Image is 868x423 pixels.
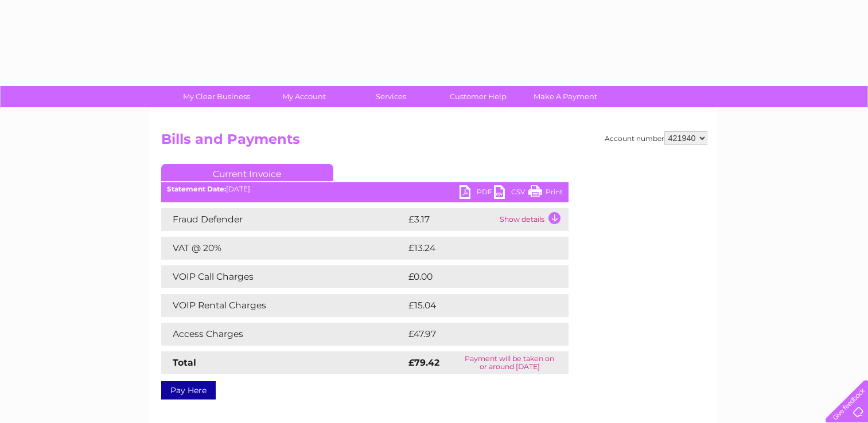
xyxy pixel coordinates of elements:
a: CSV [494,185,528,202]
td: VOIP Call Charges [161,265,406,288]
div: [DATE] [161,185,569,193]
h2: Bills and Payments [161,131,707,153]
a: PDF [460,185,494,202]
a: Pay Here [161,381,216,399]
td: £3.17 [406,208,497,231]
td: Payment will be taken on or around [DATE] [451,351,569,374]
a: Services [344,86,438,107]
a: My Account [256,86,351,107]
td: VAT @ 20% [161,237,406,260]
td: Show details [497,208,569,231]
td: VOIP Rental Charges [161,294,406,317]
td: £15.04 [406,294,544,317]
a: Make A Payment [518,86,613,107]
a: Current Invoice [161,164,333,181]
td: £13.24 [406,237,544,260]
td: £0.00 [406,265,542,288]
td: £47.97 [406,323,544,346]
a: Print [528,185,563,202]
strong: £79.42 [408,357,439,368]
td: Fraud Defender [161,208,406,231]
td: Access Charges [161,323,406,346]
b: Statement Date: [167,185,226,193]
div: Account number [605,131,707,145]
strong: Total [173,357,196,368]
a: My Clear Business [169,86,264,107]
a: Customer Help [431,86,526,107]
